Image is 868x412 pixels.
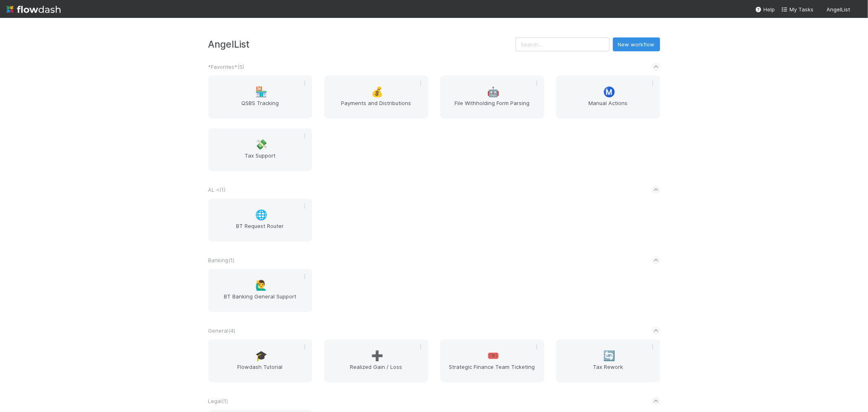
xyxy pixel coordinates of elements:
a: 🏪QSBS Tracking [208,76,312,118]
span: 💸 [255,139,267,150]
img: avatar_de77a991-7322-4664-a63d-98ba485ee9e0.png [853,6,861,14]
span: 🎟️ [487,351,499,361]
span: AngelList [826,6,850,13]
span: 🙋‍♂️ [255,280,267,291]
img: logo-inverted-e16ddd16eac7371096b0.svg [7,2,61,16]
span: 🤖 [487,87,499,97]
input: Search... [516,37,610,51]
span: ➕ [371,351,383,361]
span: Payments and Distributions [328,99,425,115]
span: 🌐 [255,210,267,220]
span: 💰 [371,87,383,97]
span: Strategic Finance Team Ticketing [444,363,541,379]
span: 🏪 [255,87,267,97]
span: AL < ( 1 ) [208,186,226,193]
span: 🎓 [255,351,267,361]
a: My Tasks [781,5,813,13]
a: 🔄Tax Rework [556,340,660,382]
span: Legal ( 1 ) [208,398,228,404]
a: ➕Realized Gain / Loss [324,340,428,382]
span: BT Request Router [212,222,309,238]
span: File Withholding Form Parsing [444,99,541,115]
a: 🌐BT Request Router [208,199,312,241]
span: BT Banking General Support [212,292,309,309]
a: 🎟️Strategic Finance Team Ticketing [440,340,544,382]
span: QSBS Tracking [212,99,309,115]
span: Ⓜ️ [603,87,615,97]
span: 🔄 [603,351,615,361]
div: Help [755,5,775,13]
span: Banking ( 1 ) [208,257,235,263]
a: 💸Tax Support [208,128,312,171]
span: Tax Support [212,151,309,168]
span: My Tasks [781,6,813,13]
span: Tax Rework [560,363,657,379]
span: Manual Actions [560,99,657,115]
span: *Favorites* ( 5 ) [208,64,245,70]
a: 🎓Flowdash Tutorial [208,340,312,382]
button: New workflow [613,37,660,51]
span: Flowdash Tutorial [212,363,309,379]
a: 💰Payments and Distributions [324,76,428,118]
span: General ( 4 ) [208,327,236,334]
a: Ⓜ️Manual Actions [556,76,660,118]
h3: AngelList [208,39,516,50]
a: 🙋‍♂️BT Banking General Support [208,269,312,312]
span: Realized Gain / Loss [328,363,425,379]
a: 🤖File Withholding Form Parsing [440,76,544,118]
